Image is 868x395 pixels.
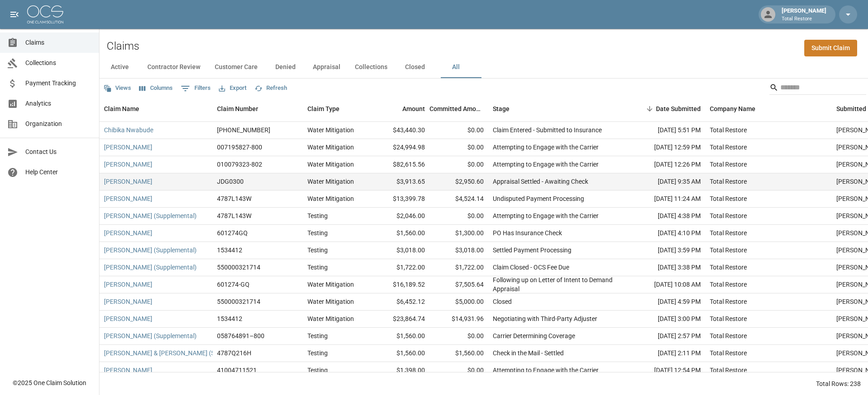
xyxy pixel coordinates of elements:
div: Water Mitigation [307,177,354,186]
button: Export [217,81,249,95]
div: 1534412 [217,246,242,255]
button: Refresh [252,81,289,95]
div: Stage [488,96,624,121]
div: [DATE] 4:10 PM [624,225,705,242]
div: [DATE] 11:24 AM [624,191,705,208]
div: $3,913.65 [371,173,429,191]
div: [DATE] 9:35 AM [624,173,705,191]
div: PO Has Insurance Check [493,228,562,237]
div: [DATE] 10:08 AM [624,276,705,293]
div: 601274-GQ [217,280,250,289]
button: open drawer [5,5,24,23]
div: 550000321714 [217,263,260,272]
div: Negotiating with Third-Party Adjuster [493,314,597,323]
div: Claim Type [307,96,340,121]
span: Collections [25,58,92,68]
div: Testing [307,228,328,237]
div: [DATE] 12:54 PM [624,362,705,379]
div: JDG0300 [217,177,244,186]
div: Company Name [710,96,755,121]
div: Amount [402,96,425,121]
button: Views [101,81,133,95]
div: Testing [307,211,328,220]
div: Total Restore [710,349,747,358]
div: Testing [307,246,328,255]
a: [PERSON_NAME] (Supplemental) [104,263,197,272]
div: $7,505.64 [429,276,488,293]
div: $3,018.00 [429,242,488,259]
div: 1534412 [217,314,242,323]
div: 4787L143W [217,211,251,220]
div: $0.00 [429,328,488,345]
div: Attempting to Engage with the Carrier [493,211,599,220]
div: $43,440.30 [371,122,429,139]
div: Claim Number [212,96,303,121]
div: Total Restore [710,297,747,306]
div: Total Restore [710,143,747,152]
div: 4787L143W [217,194,251,203]
div: Total Restore [710,280,747,289]
div: $5,000.00 [429,293,488,311]
div: Total Restore [710,366,747,375]
span: Claims [25,38,92,47]
div: 550000321714 [217,297,260,306]
div: Total Restore [710,331,747,340]
div: Committed Amount [429,96,484,121]
span: Payment Tracking [25,79,92,88]
div: $0.00 [429,208,488,225]
div: $0.00 [429,139,488,156]
div: Attempting to Engage with the Carrier [493,143,599,152]
img: ocs-logo-white-transparent.png [27,5,63,23]
button: Contractor Review [140,56,208,78]
a: [PERSON_NAME] [104,314,152,323]
div: Attempting to Engage with the Carrier [493,160,599,169]
a: [PERSON_NAME] [104,194,152,203]
span: Contact Us [25,147,92,157]
div: Total Restore [710,194,747,203]
div: $1,398.00 [371,362,429,379]
button: Active [99,56,140,78]
a: Chibika Nwabude [104,125,153,135]
div: Water Mitigation [307,143,354,152]
div: Following up on Letter of Intent to Demand Appraisal [493,275,619,293]
div: Testing [307,366,328,375]
a: [PERSON_NAME] [104,366,152,375]
button: All [435,56,476,78]
a: [PERSON_NAME] (Supplemental) [104,246,197,255]
a: [PERSON_NAME] (Supplemental) [104,211,197,220]
div: $2,046.00 [371,208,429,225]
div: Testing [307,263,328,272]
div: Claim Number [217,96,258,121]
div: Total Restore [710,263,747,272]
a: [PERSON_NAME] [104,160,152,169]
div: $1,560.00 [371,225,429,242]
div: $14,931.96 [429,311,488,328]
div: $3,018.00 [371,242,429,259]
a: [PERSON_NAME] [104,177,152,186]
span: Help Center [25,167,92,177]
div: Testing [307,331,328,340]
div: Date Submitted [624,96,705,121]
div: $4,524.14 [429,191,488,208]
button: Customer Care [208,56,265,78]
button: Select columns [137,81,175,95]
div: Water Mitigation [307,314,354,323]
a: Submit Claim [804,40,857,56]
div: Claim Entered - Submitted to Insurance [493,125,602,135]
div: Claim Type [303,96,371,121]
div: 058764891–800 [217,331,264,340]
div: Water Mitigation [307,280,354,289]
div: Water Mitigation [307,125,354,135]
div: Claim Name [104,96,139,121]
div: $0.00 [429,362,488,379]
div: 010079323-802 [217,160,262,169]
div: $1,300.00 [429,225,488,242]
div: 4787Q216H [217,349,251,358]
a: [PERSON_NAME] [104,297,152,306]
div: Settled Payment Processing [493,246,571,255]
div: $0.00 [429,156,488,173]
a: [PERSON_NAME] [104,143,152,152]
button: Sort [643,102,656,115]
div: [DATE] 3:59 PM [624,242,705,259]
div: Total Rows: 238 [816,379,861,388]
